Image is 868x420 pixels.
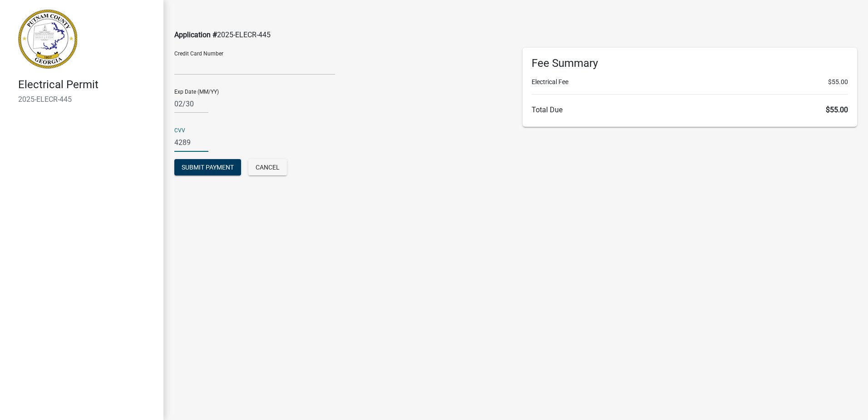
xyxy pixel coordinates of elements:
h6: Fee Summary [532,57,848,70]
span: Cancel [256,164,280,171]
h6: 2025-ELECR-445 [18,95,156,104]
h6: Total Due [532,105,848,114]
span: Submit Payment [182,164,234,171]
h4: Electrical Permit [18,78,156,91]
button: Submit Payment [174,159,241,175]
button: Cancel [248,159,287,175]
span: 2025-ELECR-445 [217,30,271,39]
span: $55.00 [828,77,848,87]
span: Application # [174,30,217,39]
span: $55.00 [826,105,848,114]
img: Putnam County, Georgia [18,10,77,69]
label: Credit Card Number [174,51,223,56]
li: Electrical Fee [532,77,848,87]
